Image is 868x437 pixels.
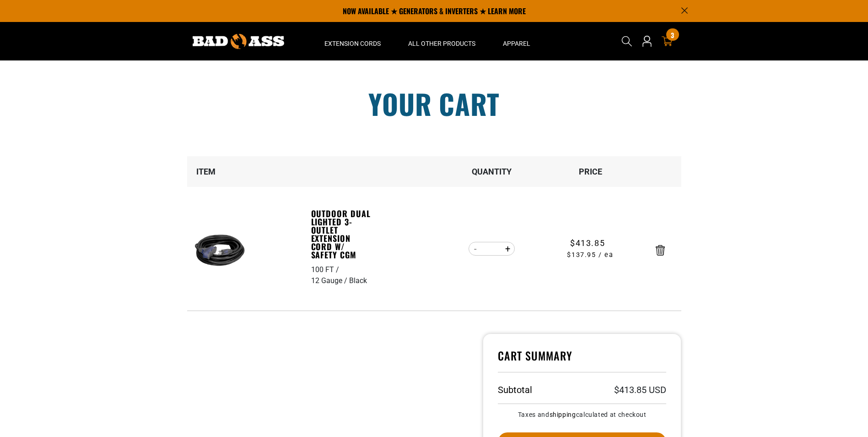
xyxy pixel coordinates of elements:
span: 3 [671,32,674,38]
div: Black [349,275,367,286]
summary: Extension Cords [311,22,394,60]
img: black [191,224,248,281]
summary: Apparel [489,22,544,60]
summary: Search [620,34,634,49]
span: $413.85 [570,237,605,249]
summary: All Other Products [394,22,489,60]
span: Apparel [503,39,530,48]
p: $413.85 USD [614,385,666,394]
div: 100 FT [311,264,341,275]
small: Taxes and calculated at checkout [498,411,667,418]
h1: Your cart [180,90,688,117]
h4: Cart Summary [498,349,667,372]
img: Bad Ass Extension Cords [193,34,284,49]
a: shipping [550,411,576,418]
a: Outdoor Dual Lighted 3-Outlet Extension Cord w/ Safety CGM [311,209,374,259]
th: Item [187,156,311,187]
h3: Subtotal [498,385,532,394]
th: Quantity [442,156,541,187]
th: Price [541,156,640,187]
div: 12 Gauge [311,275,349,286]
span: All Other Products [408,39,475,48]
input: Quantity for Outdoor Dual Lighted 3-Outlet Extension Cord w/ Safety CGM [483,241,501,257]
span: $137.95 / ea [541,250,639,260]
span: Extension Cords [324,39,381,48]
a: Remove Outdoor Dual Lighted 3-Outlet Extension Cord w/ Safety CGM - 100 FT / 12 Gauge / Black [656,247,665,253]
